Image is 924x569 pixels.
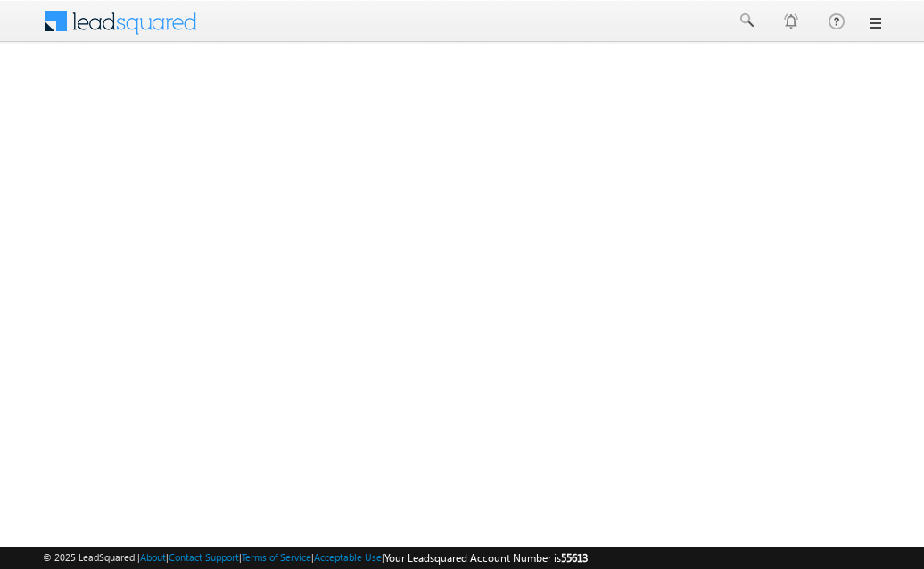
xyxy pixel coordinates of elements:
span: © 2025 LeadSquared | | | | | [43,549,588,566]
span: Your Leadsquared Account Number is [384,551,588,565]
span: 55613 [561,551,588,565]
a: About [140,551,166,563]
a: Terms of Service [242,551,311,563]
a: Contact Support [169,551,239,563]
a: Acceptable Use [314,551,382,563]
